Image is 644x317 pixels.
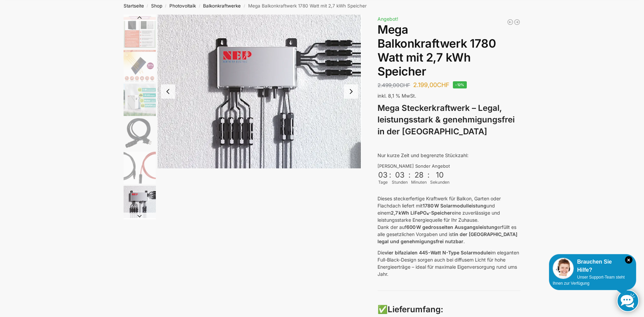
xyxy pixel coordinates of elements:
a: Balkonkraftwerk 405/600 Watt erweiterbar [507,19,514,26]
div: 03 [378,170,388,179]
img: BDS1000 [124,186,156,218]
li: 8 / 9 [122,185,156,219]
div: Stunden [392,179,408,185]
strong: vier bifazialen 445-Watt N-Type Solarmodule [385,250,491,255]
strong: Lieferumfang: [388,304,443,314]
a: Shop [151,3,162,9]
span: inkl. 8,1 % MwSt. [378,93,416,99]
span: Unser Support-Team steht Ihnen zur Verfügung [553,275,625,286]
span: / [144,3,151,9]
div: Sekunden [430,179,449,185]
li: 6 / 9 [122,117,156,151]
span: / [241,3,248,9]
h3: ✅ [378,304,520,316]
img: BDS1000 [158,15,362,168]
span: -12% [453,81,467,88]
strong: Mega Steckerkraftwerk – Legal, leistungsstark & genehmigungsfrei in der [GEOGRAPHIC_DATA] [378,103,515,137]
a: Startseite [124,3,144,9]
div: : [389,170,391,184]
strong: 600 W gedrosselten Ausgangsleistung [406,224,497,230]
strong: 1780 W Solarmodulleistung [423,203,486,208]
li: 4 / 9 [122,49,156,83]
div: [PERSON_NAME] Sonder Angebot [378,163,520,170]
div: Brauchen Sie Hilfe? [553,258,632,274]
div: 03 [392,170,407,179]
a: Balkonkraftwerke [203,3,241,9]
button: Previous slide [124,14,156,21]
bdi: 2.499,00 [378,82,410,88]
div: 28 [412,170,426,179]
div: Tage [378,179,388,185]
div: : [408,170,410,184]
li: 7 / 9 [122,151,156,185]
li: 3 / 9 [122,15,156,49]
button: Next slide [124,213,156,219]
span: CHF [400,82,410,88]
span: / [196,3,203,9]
img: Bificial 30 % mehr Leistung [124,50,156,82]
span: CHF [437,81,449,88]
div: : [427,170,429,184]
p: Dieses steckerfertige Kraftwerk für Balkon, Garten oder Flachdach liefert mit und einem eine zuve... [378,195,520,245]
h1: Mega Balkonkraftwerk 1780 Watt mit 2,7 kWh Speicher [378,23,520,78]
button: Next slide [344,84,358,99]
p: Die im eleganten Full-Black-Design sorgen auch bei diffusem Licht für hohe Energieerträge – ideal... [378,249,520,278]
span: / [162,3,169,9]
span: Angebot! [378,16,398,22]
img: Anschlusskabel [124,152,156,184]
bdi: 2.199,00 [413,81,449,88]
li: 9 / 9 [122,219,156,253]
a: 890/600 Watt Solarkraftwerk + 2,7 KW Batteriespeicher Genehmigungsfrei [514,19,520,26]
li: 8 / 9 [158,15,362,168]
strong: 2,7 kWh LiFePO₄-Speicher [391,210,452,216]
div: Minuten [411,179,427,185]
li: 5 / 9 [122,83,156,117]
img: Anschlusskabel-3meter [124,118,156,150]
img: Leise und Wartungsfrei [124,84,156,116]
p: Nur kurze Zeit und begrenzte Stückzahl: [378,152,520,159]
a: Photovoltaik [169,3,196,9]
div: 10 [431,170,449,179]
img: Customer service [553,258,574,279]
i: Schließen [625,256,632,264]
img: Bificial im Vergleich zu billig Modulen [124,16,156,48]
button: Previous slide [161,84,175,99]
strong: in der [GEOGRAPHIC_DATA] legal und genehmigungsfrei nutzbar [378,231,517,244]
